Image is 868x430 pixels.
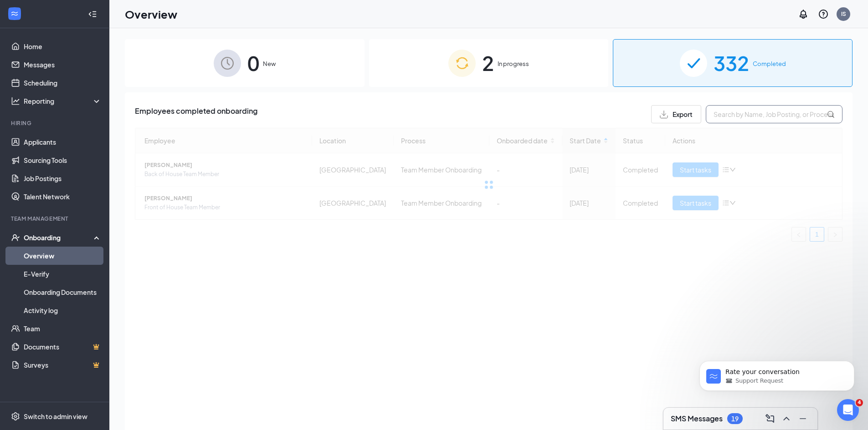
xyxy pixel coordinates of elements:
[24,151,102,169] a: Sourcing Tools
[24,319,102,338] a: Team
[24,96,102,106] div: Reporting
[135,105,257,123] span: Employees completed onboarding
[731,415,739,423] div: 19
[753,59,786,68] span: Completed
[24,247,102,265] a: Overview
[24,265,102,283] a: E-Verify
[818,9,829,20] svg: QuestionInfo
[671,414,723,424] h3: SMS Messages
[798,9,809,20] svg: Notifications
[765,413,776,424] svg: ComposeMessage
[841,10,846,18] div: IS
[24,37,102,56] a: Home
[781,413,792,424] svg: ChevronUp
[24,169,102,187] a: Job Postings
[125,6,177,22] h1: Overview
[779,411,794,426] button: ChevronUp
[24,283,102,301] a: Onboarding Documents
[24,233,94,242] div: Onboarding
[24,56,102,74] a: Messages
[11,233,20,242] svg: UserCheck
[673,111,693,117] span: Export
[796,411,810,426] button: Minimize
[88,10,97,19] svg: Collapse
[11,96,20,106] svg: Analysis
[24,187,102,206] a: Talent Network
[482,47,494,79] span: 2
[24,133,102,151] a: Applicants
[24,412,87,421] div: Switch to admin view
[797,413,808,424] svg: Minimize
[10,9,19,18] svg: WorkstreamLogo
[11,215,100,223] div: Team Management
[263,59,276,68] span: New
[686,342,868,405] iframe: Intercom notifications message
[247,47,259,79] span: 0
[856,399,863,406] span: 4
[24,74,102,92] a: Scheduling
[837,399,859,421] iframe: Intercom live chat
[11,412,20,421] svg: Settings
[24,338,102,356] a: DocumentsCrown
[651,105,701,123] button: Export
[11,119,100,127] div: Hiring
[24,301,102,319] a: Activity log
[498,59,529,68] span: In progress
[763,411,777,426] button: ComposeMessage
[706,105,842,123] input: Search by Name, Job Posting, or Process
[24,356,102,374] a: SurveysCrown
[714,47,749,79] span: 332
